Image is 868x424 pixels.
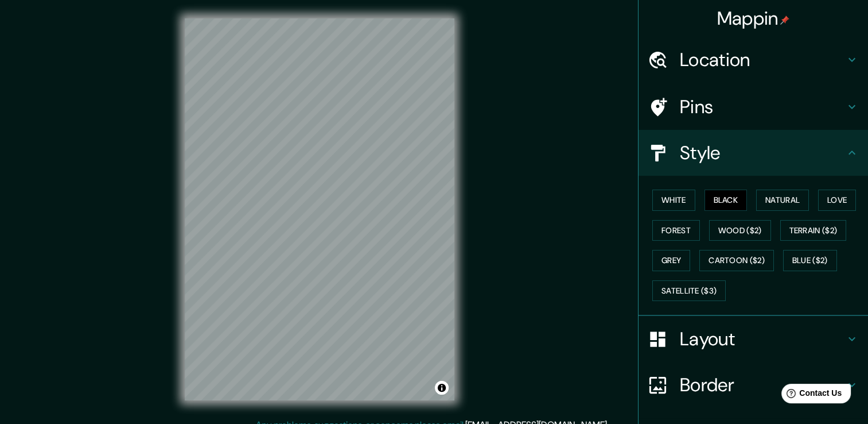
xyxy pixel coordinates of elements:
[435,381,449,395] button: Toggle attribution
[639,84,868,130] div: Pins
[652,190,695,211] button: White
[652,250,690,271] button: Grey
[680,95,845,118] h4: Pins
[699,250,774,271] button: Cartoon ($2)
[639,130,868,176] div: Style
[680,327,845,350] h4: Layout
[639,362,868,408] div: Border
[680,373,845,396] h4: Border
[680,48,845,71] h4: Location
[639,37,868,83] div: Location
[185,18,454,400] canvas: Map
[680,141,845,164] h4: Style
[709,220,771,241] button: Wood ($2)
[717,7,790,30] h4: Mappin
[756,190,809,211] button: Natural
[766,379,855,411] iframe: Help widget launcher
[780,220,847,241] button: Terrain ($2)
[639,316,868,362] div: Layout
[652,220,700,241] button: Forest
[780,16,789,25] img: pin-icon.png
[783,250,837,271] button: Blue ($2)
[652,280,726,302] button: Satellite ($3)
[704,190,748,211] button: Black
[818,190,856,211] button: Love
